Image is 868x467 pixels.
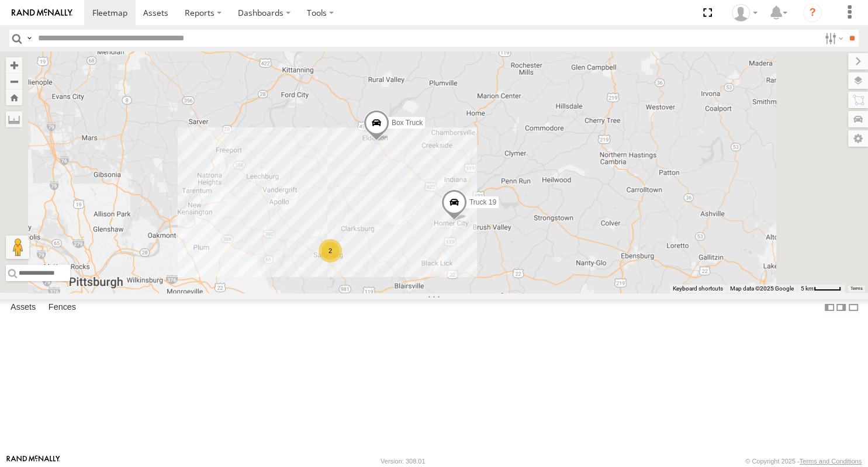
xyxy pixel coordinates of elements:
i: ? [803,4,822,22]
span: Map data ©2025 Google [730,285,794,292]
div: 2 [319,239,342,262]
img: rand-logo.svg [12,9,72,17]
button: Zoom Home [6,89,22,105]
label: Assets [5,299,42,316]
label: Fences [43,299,82,316]
label: Dock Summary Table to the Left [824,299,835,316]
a: Terms (opens in new tab) [850,286,863,291]
div: Version: 308.01 [381,458,425,465]
div: Samantha Graf [728,4,762,22]
button: Drag Pegman onto the map to open Street View [6,236,29,259]
label: Hide Summary Table [848,299,859,316]
label: Map Settings [848,130,868,147]
label: Measure [6,111,22,127]
label: Dock Summary Table to the Right [835,299,847,316]
div: © Copyright 2025 - [745,458,862,465]
button: Zoom out [6,73,22,89]
button: Map Scale: 5 km per 43 pixels [797,285,845,293]
label: Search Query [25,30,34,47]
span: Box Truck [391,119,422,127]
span: 5 km [801,285,814,292]
button: Keyboard shortcuts [673,285,723,293]
a: Terms and Conditions [800,458,862,465]
button: Zoom in [6,57,22,73]
span: Truck 19 [469,198,496,206]
a: Visit our Website [6,455,60,467]
label: Search Filter Options [820,30,845,47]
